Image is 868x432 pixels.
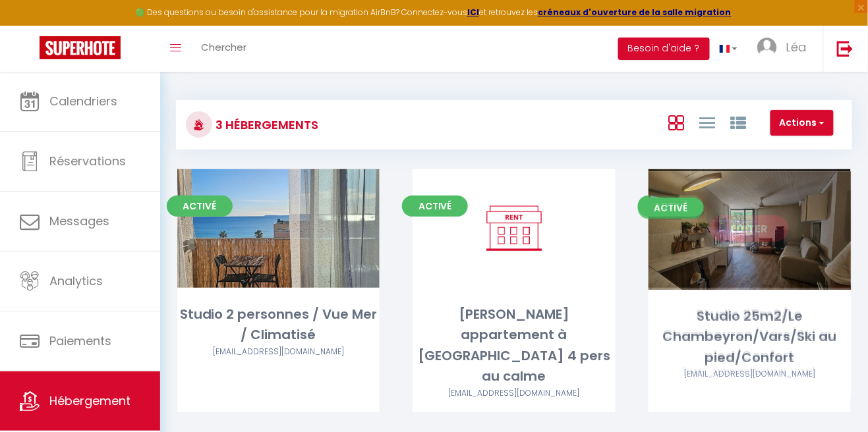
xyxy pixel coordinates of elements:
[191,26,256,72] a: Chercher
[49,153,126,169] span: Réservations
[167,196,233,217] span: Activé
[413,304,615,387] div: [PERSON_NAME] appartement à [GEOGRAPHIC_DATA] 4 pers au calme
[49,213,109,229] span: Messages
[699,111,715,133] a: Vue en Liste
[40,36,121,59] img: Super Booking
[538,7,732,18] a: créneaux d'ouverture de la salle migration
[786,39,807,55] span: Léa
[649,304,851,366] div: Studio 25m2/Le Chambeyron/Vars/Ski au pied/Confort
[618,38,710,60] button: Besoin d'aide ?
[730,111,746,133] a: Vue par Groupe
[177,304,380,346] div: Studio 2 personnes / Vue Mer / Climatisé
[770,110,834,136] button: Actions
[837,40,854,57] img: logout
[49,333,111,349] span: Paiements
[49,273,103,289] span: Analytics
[402,196,468,217] span: Activé
[467,7,479,18] a: ICI
[710,215,789,242] a: Editer
[201,40,246,54] span: Chercher
[668,111,684,133] a: Vue en Box
[649,366,851,379] div: Airbnb
[638,196,704,217] span: Activé
[413,387,615,400] div: Airbnb
[747,26,823,72] a: ... Léa
[49,392,130,409] span: Hébergement
[11,5,50,45] button: Ouvrir le widget de chat LiveChat
[177,346,380,358] div: Airbnb
[757,38,777,57] img: ...
[212,110,318,140] h3: 3 Hébergements
[49,93,117,109] span: Calendriers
